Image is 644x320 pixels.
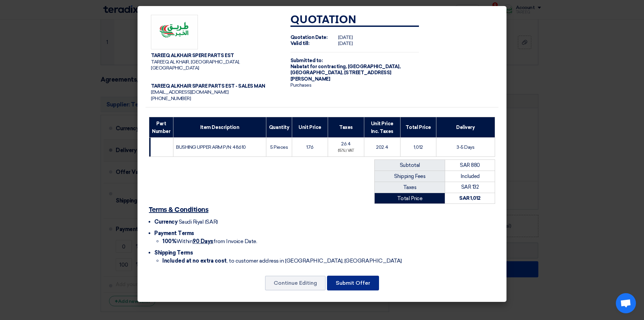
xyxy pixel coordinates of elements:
font: 1,012 [414,144,423,150]
font: Item Description [200,125,239,130]
font: SAR 1,012 [459,195,481,201]
font: Currency [154,219,177,225]
font: SAR 132 [461,184,479,190]
font: [EMAIL_ADDRESS][DOMAIN_NAME] [151,89,229,95]
button: Continue Editing [265,276,326,290]
font: TAREEQ AL KHAIR, [GEOGRAPHIC_DATA], [GEOGRAPHIC_DATA] [151,59,240,71]
font: Submitted to: [290,58,323,63]
font: Saudi Riyal (SAR) [179,219,218,225]
font: Within [176,238,193,244]
font: Purchases [290,82,312,88]
font: Unit Price Inc. Taxes [371,121,393,134]
font: Included at no extra cost [162,258,227,264]
font: TAREEQ ALKHAIR SPERE PARTS EST [151,53,234,58]
font: Unit Price [299,125,321,130]
font: , to customer address in [GEOGRAPHIC_DATA], [GEOGRAPHIC_DATA] [227,258,402,264]
font: from Invoice Date. [213,238,257,244]
font: Terms & Conditions [149,207,208,213]
font: [GEOGRAPHIC_DATA], [GEOGRAPHIC_DATA], [STREET_ADDRESS] [290,64,400,76]
button: Submit Offer [327,276,379,290]
font: SAR 880 [460,162,480,168]
font: Delivery [456,125,475,130]
font: 90 Days [193,238,213,244]
font: BUSHING UPPER ARM P/N: 48610 [176,144,246,150]
font: 3-5 Days [457,144,474,150]
font: Subtotal [400,162,420,168]
font: 5 Pieces [270,144,288,150]
font: Taxes [403,184,417,190]
font: Submit Offer [336,280,370,286]
font: TAREEQ ALKHAIR SPARE PARTS EST - SALES MAN [151,83,265,89]
font: Continue Editing [274,280,317,286]
font: Taxes [339,125,353,130]
font: Shipping Terms [154,249,193,256]
font: Shipping Fees [394,173,426,179]
font: Quotation Date: [290,35,328,40]
font: Valid till: [290,41,310,46]
font: [PERSON_NAME] [290,76,330,82]
img: Company Logo [151,15,198,50]
font: [PHONE_NUMBER] [151,96,191,101]
font: Part Number [152,121,170,134]
font: Payment Terms [154,230,194,236]
a: Open chat [616,293,636,313]
font: (15%) VAT [338,148,355,153]
font: 176 [306,144,314,150]
font: Total Price [397,195,423,201]
font: 26.4 [341,141,351,147]
font: [DATE] [338,41,353,46]
font: [DATE] [338,35,353,40]
font: Quantity [269,125,289,130]
font: 202.4 [376,144,388,150]
font: Nabatat for contracting, [290,64,347,70]
font: Total Price [406,125,431,130]
font: 100% [162,238,176,244]
font: Included [461,173,480,179]
font: Quotation [290,15,357,26]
